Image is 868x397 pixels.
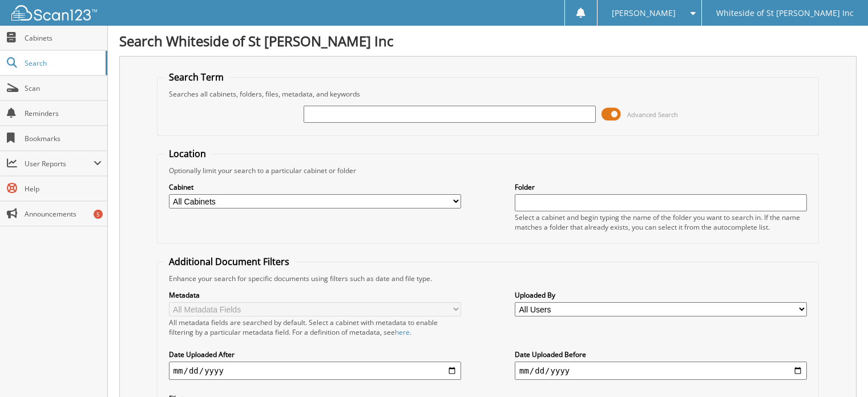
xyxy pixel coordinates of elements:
span: Whiteside of St [PERSON_NAME] Inc [716,10,854,17]
img: scan123-logo-white.svg [11,5,97,21]
div: 5 [94,210,103,219]
span: Bookmarks [25,134,102,143]
div: Searches all cabinets, folders, files, metadata, and keywords [163,89,813,99]
div: Select a cabinet and begin typing the name of the folder you want to search in. If the name match... [515,212,807,232]
div: Optionally limit your search to a particular cabinet or folder [163,166,813,175]
legend: Location [163,147,212,160]
legend: Search Term [163,71,229,83]
label: Uploaded By [515,290,807,300]
span: Reminders [25,109,102,118]
h1: Search Whiteside of St [PERSON_NAME] Inc [119,31,857,50]
span: Cabinets [25,33,102,43]
span: Announcements [25,209,102,219]
input: end [515,362,807,380]
label: Metadata [169,290,461,300]
label: Date Uploaded After [169,350,461,359]
label: Date Uploaded Before [515,350,807,359]
span: Search [25,58,100,68]
div: All metadata fields are searched by default. Select a cabinet with metadata to enable filtering b... [169,318,461,337]
legend: Additional Document Filters [163,255,295,268]
span: [PERSON_NAME] [612,10,676,17]
span: Advanced Search [627,110,678,119]
a: here [395,327,410,337]
label: Folder [515,182,807,192]
div: Enhance your search for specific documents using filters such as date and file type. [163,274,813,283]
input: start [169,362,461,380]
span: User Reports [25,159,94,169]
span: Help [25,184,102,194]
label: Cabinet [169,182,461,192]
span: Scan [25,83,102,93]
